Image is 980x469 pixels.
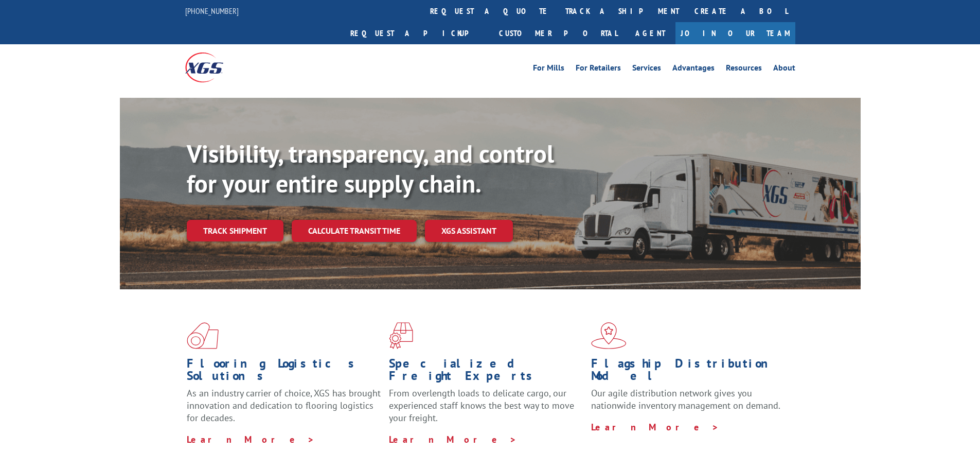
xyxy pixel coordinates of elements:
a: Learn More > [591,421,719,433]
p: From overlength loads to delicate cargo, our experienced staff knows the best way to move your fr... [389,387,583,433]
a: Customer Portal [491,22,625,44]
img: xgs-icon-focused-on-flooring-red [389,322,413,349]
b: Visibility, transparency, and control for your entire supply chain. [187,137,554,199]
span: Our agile distribution network gives you nationwide inventory management on demand. [591,387,780,411]
a: Agent [625,22,675,44]
span: As an industry carrier of choice, XGS has brought innovation and dedication to flooring logistics... [187,387,381,424]
a: Request a pickup [343,22,491,44]
h1: Specialized Freight Experts [389,357,583,387]
a: Track shipment [187,220,283,241]
a: Learn More > [187,433,315,445]
a: XGS ASSISTANT [425,220,513,242]
h1: Flagship Distribution Model [591,357,786,387]
a: About [773,64,795,75]
img: xgs-icon-flagship-distribution-model-red [591,322,627,349]
a: Advantages [672,64,715,75]
a: Learn More > [389,433,517,445]
a: For Retailers [576,64,621,75]
a: Join Our Team [675,22,795,44]
h1: Flooring Logistics Solutions [187,357,381,387]
img: xgs-icon-total-supply-chain-intelligence-red [187,322,219,349]
a: Calculate transit time [292,220,417,242]
a: [PHONE_NUMBER] [185,6,239,16]
a: Services [632,64,661,75]
a: For Mills [533,64,564,75]
a: Resources [726,64,762,75]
